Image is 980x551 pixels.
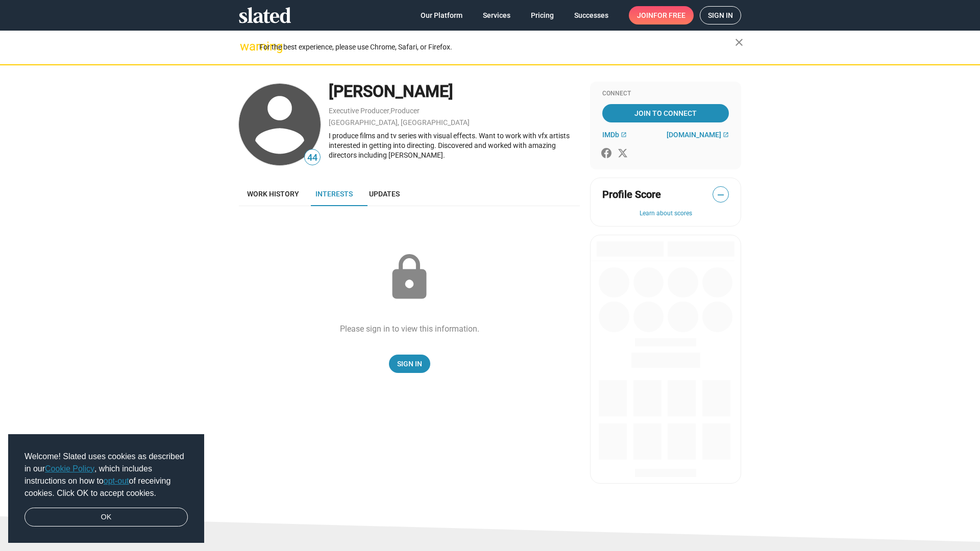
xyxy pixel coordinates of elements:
[602,90,729,98] div: Connect
[629,6,694,24] a: Joinfor free
[602,104,729,122] a: Join To Connect
[604,104,727,122] span: Join To Connect
[329,81,580,103] div: [PERSON_NAME]
[239,182,307,206] a: Work history
[397,355,422,373] span: Sign In
[329,131,580,160] div: I produce films and tv series with visual effects. Want to work with vfx artists interested in ge...
[523,6,562,24] a: Pricing
[602,131,619,139] span: IMDb
[24,508,188,527] a: dismiss cookie message
[602,210,729,218] button: Learn about scores
[24,450,188,499] span: Welcome! Slated uses cookies as described in our , which includes instructions on how to of recei...
[384,252,435,303] mat-icon: lock
[700,6,741,24] a: Sign in
[104,477,129,485] a: opt-out
[45,464,94,473] a: Cookie Policy
[361,182,408,206] a: Updates
[240,40,252,53] mat-icon: warning
[329,107,389,115] a: Executive Producer
[369,190,400,198] span: Updates
[412,6,471,24] a: Our Platform
[708,7,733,24] span: Sign in
[602,131,627,139] a: IMDb
[713,188,728,202] span: —
[574,6,608,24] span: Successes
[483,6,510,24] span: Services
[733,36,745,48] mat-icon: close
[340,323,479,334] div: Please sign in to view this information.
[389,355,430,373] a: Sign In
[421,6,462,24] span: Our Platform
[389,109,390,114] span: ,
[329,118,470,127] a: [GEOGRAPHIC_DATA], [GEOGRAPHIC_DATA]
[247,190,299,198] span: Work history
[475,6,519,24] a: Services
[667,131,729,139] a: [DOMAIN_NAME]
[315,190,353,198] span: Interests
[637,6,685,24] span: Join
[621,132,627,138] mat-icon: open_in_new
[602,188,661,202] span: Profile Score
[390,107,420,115] a: Producer
[8,434,204,543] div: cookieconsent
[259,40,735,54] div: For the best experience, please use Chrome, Safari, or Firefox.
[667,131,721,139] span: [DOMAIN_NAME]
[653,6,685,24] span: for free
[305,151,320,165] span: 44
[723,132,729,138] mat-icon: open_in_new
[566,6,617,24] a: Successes
[307,182,361,206] a: Interests
[531,6,554,24] span: Pricing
